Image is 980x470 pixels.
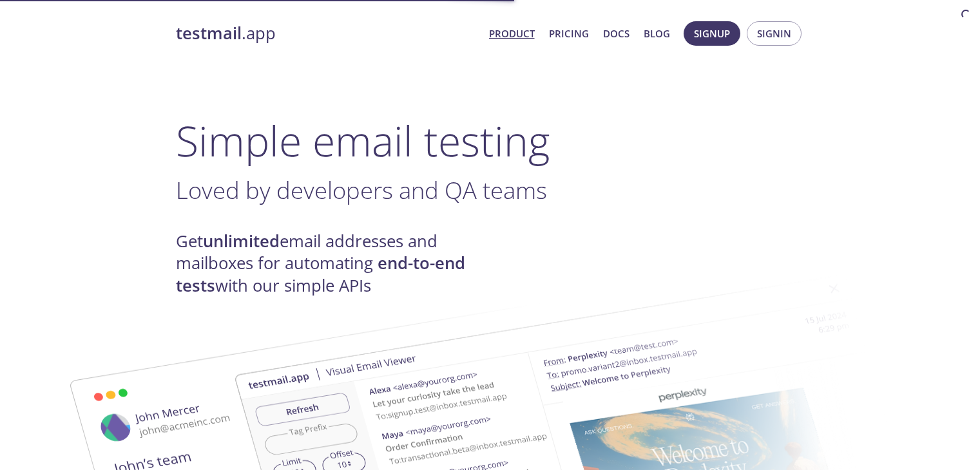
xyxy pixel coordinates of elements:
button: Signup [684,21,740,46]
span: Loved by developers and QA teams [176,174,547,206]
h4: Get email addresses and mailboxes for automating with our simple APIs [176,230,490,297]
a: testmail.app [176,23,479,44]
h1: Simple email testing [176,116,805,165]
button: Signin [747,21,802,46]
span: Signup [694,25,730,42]
span: Signin [757,25,791,42]
a: Blog [644,25,670,42]
strong: testmail [176,22,242,44]
strong: end-to-end tests [176,252,465,296]
strong: unlimited [203,230,280,252]
a: Docs [603,25,629,42]
a: Pricing [549,25,589,42]
a: Product [489,25,535,42]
